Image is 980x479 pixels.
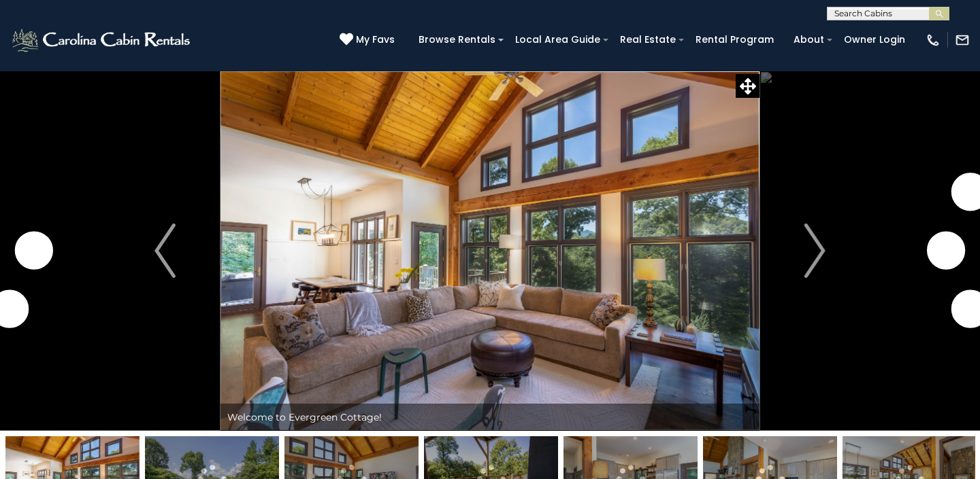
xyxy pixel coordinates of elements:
button: Next [759,71,870,431]
a: Owner Login [837,29,912,50]
a: Real Estate [613,29,683,50]
a: My Favs [340,33,398,48]
a: Local Area Guide [508,29,607,50]
a: Rental Program [689,29,781,50]
img: arrow [154,224,175,278]
img: mail-regular-white.png [955,33,970,48]
div: Welcome to Evergreen Cottage! [220,404,759,431]
a: Browse Rentals [412,29,502,50]
button: Previous [110,71,220,431]
img: White-1-2.png [10,26,194,54]
a: About [787,29,831,50]
img: phone-regular-white.png [926,33,941,48]
span: My Favs [356,33,395,47]
img: arrow [804,224,825,278]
